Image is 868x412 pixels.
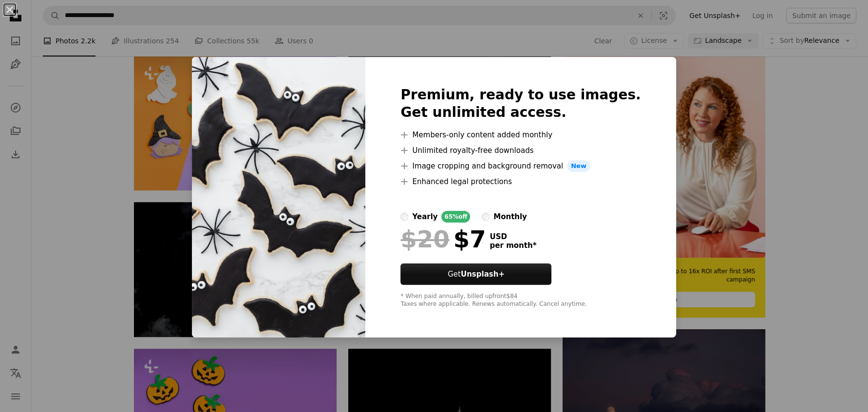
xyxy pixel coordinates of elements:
[482,213,490,221] input: monthly
[400,129,641,141] li: Members-only content added monthly
[400,213,408,221] input: yearly65%off
[490,232,536,241] span: USD
[567,160,590,172] span: New
[400,145,641,156] li: Unlimited royalty-free downloads
[400,263,551,285] button: GetUnsplash+
[490,241,536,250] span: per month *
[493,211,527,223] div: monthly
[400,226,486,252] div: $7
[400,86,641,121] h2: Premium, ready to use images. Get unlimited access.
[400,160,641,172] li: Image cropping and background removal
[400,226,449,252] span: $20
[461,270,505,279] strong: Unsplash+
[400,293,641,308] div: * When paid annually, billed upfront $84 Taxes where applicable. Renews automatically. Cancel any...
[192,57,365,337] img: premium_photo-1663840243169-7078d9328a62
[400,176,641,187] li: Enhanced legal protections
[412,211,437,223] div: yearly
[441,211,470,223] div: 65% off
